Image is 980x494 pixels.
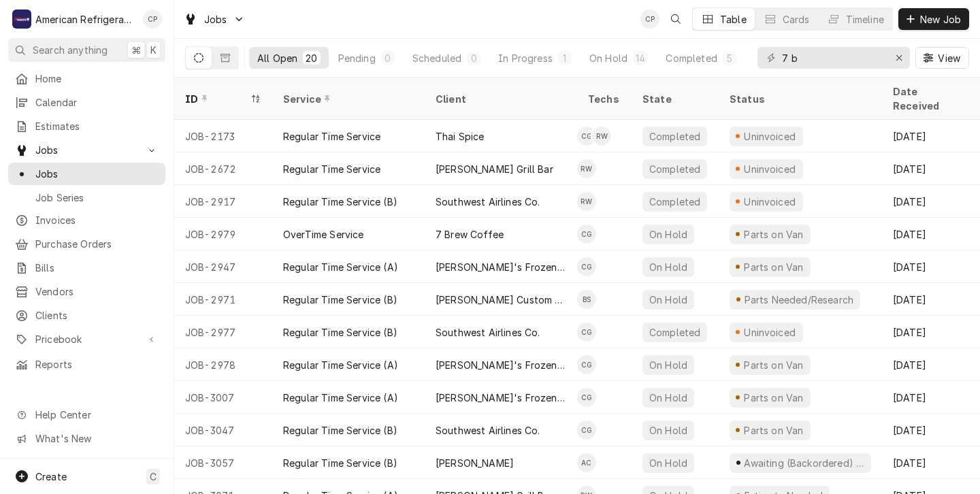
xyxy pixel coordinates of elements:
[174,316,272,348] div: JOB-2977
[35,261,159,275] span: Bills
[498,51,553,65] div: In Progress
[35,213,159,227] span: Invoices
[35,167,159,181] span: Jobs
[882,185,980,218] div: [DATE]
[257,51,297,65] div: All Open
[412,51,461,65] div: Scheduled
[35,237,159,251] span: Purchase Orders
[174,218,272,250] div: JOB-2979
[436,92,563,106] div: Client
[592,127,611,146] div: Richard Wirick's Avatar
[636,51,645,65] div: 14
[8,233,165,255] a: Purchase Orders
[283,162,380,176] div: Regular Time Service
[174,414,272,446] div: JOB-3047
[846,12,884,27] div: Timeline
[178,8,250,31] a: Go to Jobs
[35,119,159,133] span: Estimates
[720,12,747,27] div: Table
[436,293,566,307] div: [PERSON_NAME] Custom Builders, Inc
[8,139,165,161] a: Go to Jobs
[725,51,734,65] div: 5
[882,218,980,250] div: [DATE]
[283,325,397,340] div: Regular Time Service (B)
[648,129,702,144] div: Completed
[648,358,689,372] div: On Hold
[577,323,596,342] div: CG
[35,191,159,205] span: Job Series
[35,431,157,446] span: What's New
[577,421,596,440] div: Carlos Garcia's Avatar
[577,257,596,276] div: CG
[888,47,910,69] button: Erase input
[33,43,108,57] span: Search anything
[8,163,165,185] a: Jobs
[8,328,165,350] a: Go to Pricebook
[742,195,798,209] div: Uninvoiced
[577,355,596,374] div: Carlos Garcia's Avatar
[577,127,596,146] div: CG
[742,129,798,144] div: Uninvoiced
[882,316,980,348] div: [DATE]
[35,143,138,157] span: Jobs
[782,47,884,69] input: Keyword search
[882,348,980,381] div: [DATE]
[283,92,411,106] div: Service
[436,260,566,274] div: [PERSON_NAME]'s Frozen Custard & Steakburgers
[577,159,596,178] div: Richard Wirick's Avatar
[12,10,31,29] div: American Refrigeration LLC's Avatar
[561,51,569,65] div: 1
[8,186,165,209] a: Job Series
[882,283,980,316] div: [DATE]
[730,92,868,106] div: Status
[577,453,596,472] div: Alvaro Cuenca's Avatar
[648,293,689,307] div: On Hold
[306,51,317,65] div: 20
[283,260,398,274] div: Regular Time Service (A)
[283,293,397,307] div: Regular Time Service (B)
[12,10,31,29] div: A
[665,8,687,30] button: Open search
[917,12,964,27] span: New Job
[283,129,380,144] div: Regular Time Service
[35,357,159,372] span: Reports
[882,120,980,152] div: [DATE]
[8,115,165,137] a: Estimates
[648,162,702,176] div: Completed
[35,284,159,299] span: Vendors
[882,250,980,283] div: [DATE]
[204,12,227,27] span: Jobs
[577,257,596,276] div: Carlos Garcia's Avatar
[577,323,596,342] div: Carlos Garcia's Avatar
[8,257,165,279] a: Bills
[592,127,611,146] div: RW
[8,209,165,231] a: Invoices
[589,51,627,65] div: On Hold
[935,51,963,65] span: View
[882,414,980,446] div: [DATE]
[150,43,157,57] span: K
[185,92,248,106] div: ID
[882,446,980,479] div: [DATE]
[640,10,659,29] div: CP
[882,381,980,414] div: [DATE]
[577,355,596,374] div: CG
[577,192,596,211] div: RW
[783,12,810,27] div: Cards
[8,304,165,327] a: Clients
[8,353,165,376] a: Reports
[648,423,689,438] div: On Hold
[174,185,272,218] div: JOB-2917
[384,51,392,65] div: 0
[174,152,272,185] div: JOB-2672
[742,456,866,470] div: Awaiting (Backordered) Parts
[35,95,159,110] span: Calendar
[436,129,485,144] div: Thai Spice
[174,250,272,283] div: JOB-2947
[742,293,855,307] div: Parts Needed/Research
[470,51,478,65] div: 0
[283,456,397,470] div: Regular Time Service (B)
[436,227,504,242] div: 7 Brew Coffee
[577,453,596,472] div: AC
[35,12,135,27] div: American Refrigeration LLC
